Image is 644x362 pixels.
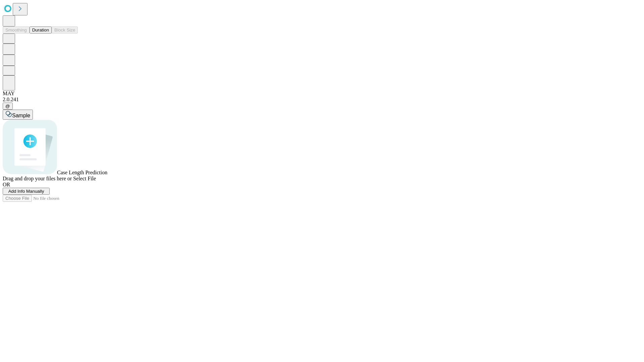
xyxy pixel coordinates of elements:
[3,97,641,103] div: 2.0.241
[3,188,50,195] button: Add Info Manually
[73,176,96,181] span: Select File
[3,26,30,34] button: Smoothing
[3,176,72,181] span: Drag and drop your files here or
[8,189,44,194] span: Add Info Manually
[3,182,10,187] span: OR
[3,103,13,110] button: @
[3,90,641,97] div: MAY
[52,26,78,34] button: Block Size
[57,170,107,175] span: Case Length Prediction
[30,26,52,34] button: Duration
[3,110,33,120] button: Sample
[5,104,10,109] span: @
[12,113,30,118] span: Sample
